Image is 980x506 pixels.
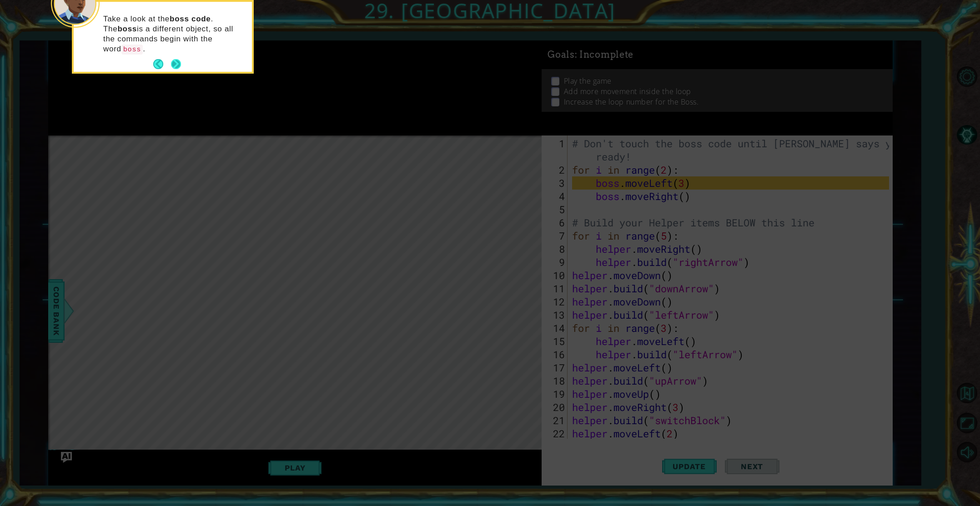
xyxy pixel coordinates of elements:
button: Back [153,59,171,69]
code: boss [121,45,143,55]
strong: boss [117,25,137,33]
strong: boss code [170,15,211,23]
button: Next [168,56,185,73]
p: Take a look at the . The is a different object, so all the commands begin with the word . [103,14,246,55]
